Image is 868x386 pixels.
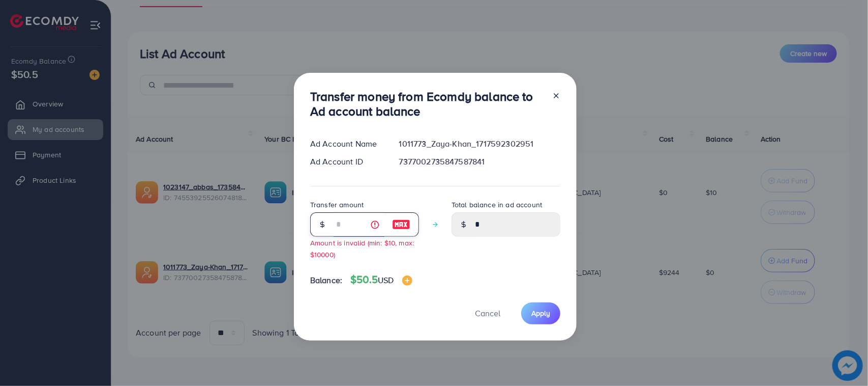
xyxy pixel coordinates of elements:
button: Cancel [462,302,513,324]
img: image [402,275,412,286]
small: Amount is invalid (min: $10, max: $10000) [310,238,414,259]
h4: $50.5 [350,273,412,286]
div: Ad Account ID [302,156,391,168]
span: Apply [531,308,550,318]
div: Ad Account Name [302,138,391,150]
span: Cancel [475,308,500,319]
span: Balance: [310,274,342,286]
label: Transfer amount [310,200,364,210]
label: Total balance in ad account [452,200,542,210]
button: Apply [521,302,560,324]
h3: Transfer money from Ecomdy balance to Ad account balance [310,89,544,119]
div: 1011773_Zaya-Khan_1717592302951 [391,138,568,150]
span: USD [378,274,394,286]
div: 7377002735847587841 [391,156,568,168]
img: image [392,218,410,231]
